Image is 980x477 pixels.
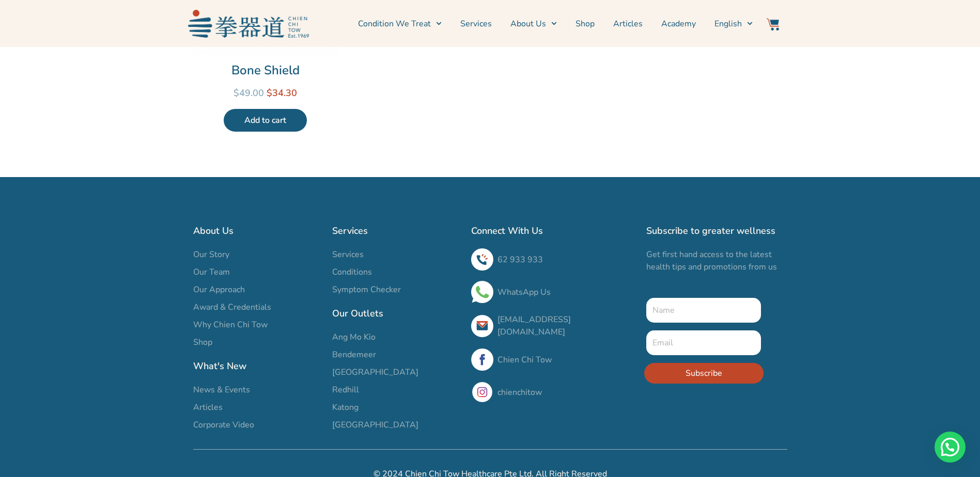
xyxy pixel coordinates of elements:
[714,11,753,37] a: Switch to English
[646,248,787,273] p: Get first hand access to the latest health tips and promotions from us
[193,283,322,296] a: Our Approach
[267,87,272,99] span: $
[460,11,492,37] a: Services
[332,419,461,431] a: [GEOGRAPHIC_DATA]
[332,266,372,278] span: Conditions
[193,319,268,331] span: Why Chien Chi Tow
[224,109,307,132] a: Add to cart: “Bone Shield”
[332,384,461,396] a: Redhill
[332,419,418,431] span: [GEOGRAPHIC_DATA]
[497,354,552,365] a: Chien Chi Tow
[332,366,418,378] span: [GEOGRAPHIC_DATA]
[332,401,359,414] span: Katong
[193,319,322,331] a: Why Chien Chi Tow
[332,248,461,261] a: Services
[767,18,779,30] img: Website Icon-03
[471,224,636,238] h2: Connect With Us
[193,248,229,261] span: Our Story
[332,348,376,361] span: Bendemeer
[193,224,322,238] h2: About Us
[358,11,442,37] a: Condition We Treat
[193,401,223,414] span: Articles
[193,283,245,296] span: Our Approach
[193,401,322,414] a: Articles
[193,384,250,396] span: News & Events
[193,301,271,313] span: Award & Credentials
[497,254,543,265] a: 62 933 933
[646,224,787,238] h2: Subscribe to greater wellness
[646,298,761,391] form: New Form
[193,248,322,261] a: Our Story
[193,419,322,431] a: Corporate Video
[644,363,764,384] button: Subscribe
[613,11,643,37] a: Articles
[686,367,722,379] span: Subscribe
[510,11,557,37] a: About Us
[661,11,696,37] a: Academy
[193,384,322,396] a: News & Events
[193,419,254,431] span: Corporate Video
[332,283,461,296] a: Symptom Checker
[234,87,264,99] bdi: 49.00
[497,387,542,398] a: chienchitow
[646,330,761,355] input: Email
[332,248,364,261] span: Services
[267,87,297,99] bdi: 34.30
[935,432,966,463] div: Need help? WhatsApp contact
[193,336,322,348] a: Shop
[332,306,461,321] h2: Our Outlets
[332,384,359,396] span: Redhill
[332,266,461,278] a: Conditions
[193,301,322,313] a: Award & Credentials
[332,283,401,296] span: Symptom Checker
[332,348,461,361] a: Bendemeer
[193,61,338,79] a: Bone Shield
[193,359,322,373] h2: What's New
[575,11,595,37] a: Shop
[497,314,571,338] a: [EMAIL_ADDRESS][DOMAIN_NAME]
[193,336,212,348] span: Shop
[193,266,230,278] span: Our Team
[332,366,461,378] a: [GEOGRAPHIC_DATA]
[193,266,322,278] a: Our Team
[646,298,761,323] input: Name
[332,224,461,238] h2: Services
[314,11,753,37] nav: Menu
[497,287,551,298] a: WhatsApp Us
[234,87,239,99] span: $
[332,401,461,414] a: Katong
[332,331,376,343] span: Ang Mo Kio
[332,331,461,343] a: Ang Mo Kio
[714,18,742,30] span: English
